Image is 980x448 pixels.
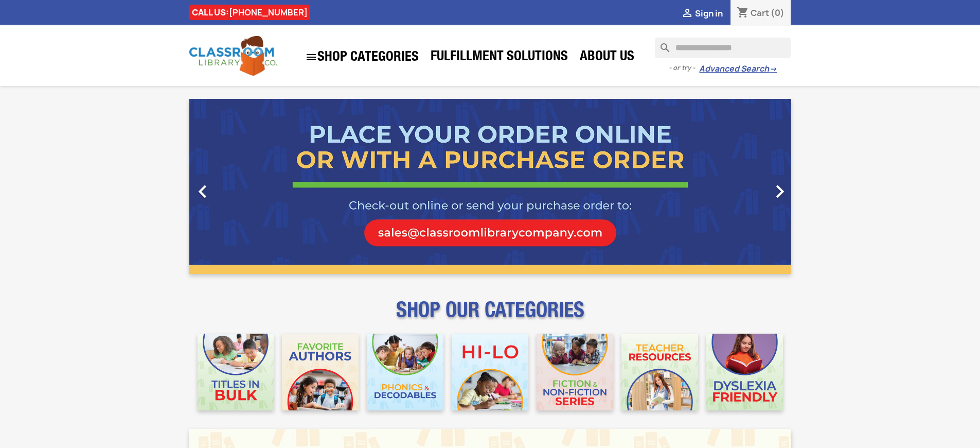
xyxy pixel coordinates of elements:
a: Previous [189,99,280,274]
span: - or try - [669,63,699,73]
div: CALL US: [189,5,310,20]
i:  [767,179,793,204]
i:  [681,8,693,20]
a: Fulfillment Solutions [425,47,573,68]
img: CLC_Teacher_Resources_Mobile.jpg [621,334,698,410]
span: (0) [771,7,785,19]
i:  [305,51,317,63]
a: Advanced Search→ [699,64,777,74]
p: SHOP OUR CATEGORIES [189,307,791,325]
a:  Sign in [681,8,723,19]
img: Classroom Library Company [189,36,277,76]
i: search [655,38,667,50]
a: About Us [575,47,639,68]
i: shopping_cart [737,7,749,20]
input: Search [655,38,791,58]
img: CLC_Phonics_And_Decodables_Mobile.jpg [367,334,443,410]
img: CLC_Favorite_Authors_Mobile.jpg [282,334,359,410]
img: CLC_HiLo_Mobile.jpg [452,334,528,410]
span: → [769,64,777,74]
a: SHOP CATEGORIES [300,46,424,68]
img: CLC_Dyslexia_Mobile.jpg [706,334,783,410]
i:  [190,179,216,204]
span: Sign in [695,8,723,19]
img: CLC_Fiction_Nonfiction_Mobile.jpg [537,334,613,410]
a: Next [701,99,791,274]
span: Cart [751,7,769,19]
ul: Carousel container [189,99,791,274]
img: CLC_Bulk_Mobile.jpg [198,334,274,410]
a: [PHONE_NUMBER] [229,7,308,18]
